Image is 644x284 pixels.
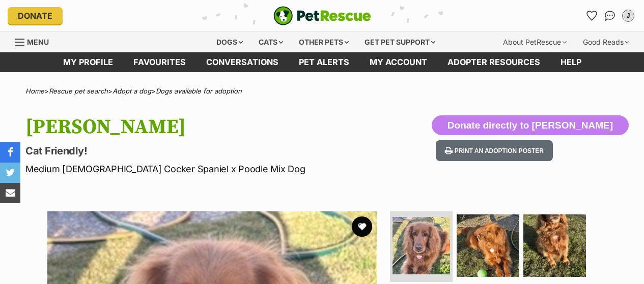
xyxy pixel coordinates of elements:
button: Donate directly to [PERSON_NAME] [432,115,629,136]
a: PetRescue [273,6,371,25]
a: My profile [53,52,123,72]
a: Favourites [583,8,600,24]
button: favourite [352,216,372,237]
ul: Account quick links [583,8,636,24]
button: Print an adoption poster [436,140,553,161]
img: Photo of Molly [393,217,450,274]
a: Menu [15,32,56,50]
div: Get pet support [357,32,442,52]
p: Medium [DEMOGRAPHIC_DATA] Cocker Spaniel x Poodle Mix Dog [25,162,394,176]
div: Good Reads [576,32,636,52]
a: Adopter resources [437,52,550,72]
div: Dogs [209,32,250,52]
a: Adopt a dog [113,87,151,95]
img: logo-e224e6f780fb5917bec1dbf3a21bbac754714ae5b6737aabdf751b685950b380.svg [273,6,371,25]
a: Dogs available for adoption [156,87,242,95]
button: My account [620,8,636,24]
div: Other pets [292,32,356,52]
img: Photo of Molly [457,214,519,277]
a: Home [25,87,44,95]
a: My account [359,52,437,72]
a: Help [550,52,592,72]
a: Conversations [602,8,618,24]
a: Donate [8,7,63,24]
a: Pet alerts [289,52,359,72]
a: Favourites [123,52,196,72]
h1: [PERSON_NAME] [25,115,394,139]
img: chat-41dd97257d64d25036548639549fe6c8038ab92f7586957e7f3b1b290dea8141.svg [605,11,615,21]
p: Cat Friendly! [25,144,394,158]
div: About PetRescue [496,32,574,52]
a: conversations [196,52,289,72]
div: Cats [251,32,290,52]
span: Menu [27,38,49,46]
img: Photo of Molly [523,214,586,277]
div: J [623,11,633,21]
a: Rescue pet search [49,87,108,95]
